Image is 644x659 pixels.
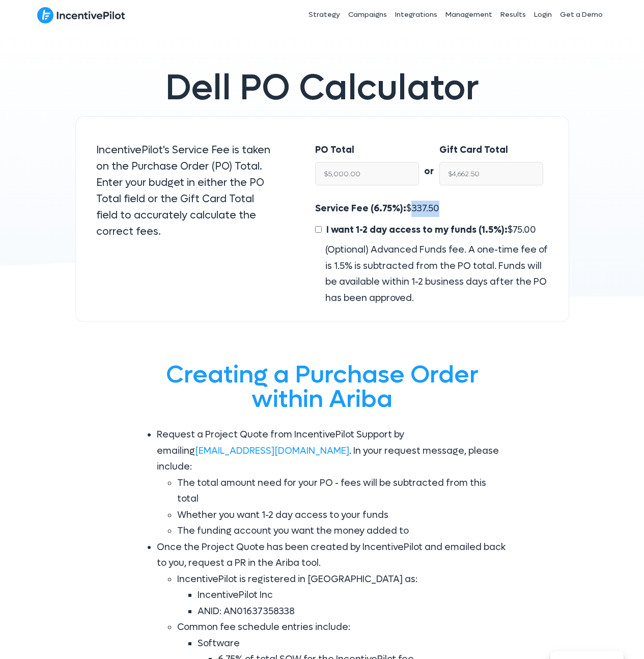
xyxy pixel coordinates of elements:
[556,2,607,28] a: Get a Demo
[166,359,479,415] span: Creating a Purchase Order within Ariba
[177,507,508,524] li: Whether you want 1-2 day access to your funds
[344,2,391,28] a: Campaigns
[165,65,479,111] span: Dell PO Calculator
[391,2,441,28] a: Integrations
[177,571,508,620] li: IncentivePilot is registered in [GEOGRAPHIC_DATA] as:
[439,142,508,158] label: Gift Card Total
[496,2,530,28] a: Results
[198,603,508,620] li: ANID: AN01637358338
[96,142,275,240] p: IncentivePilot's Service Fee is taken on the Purchase Order (PO) Total. Enter your budget in eith...
[411,203,439,214] span: 337.50
[37,7,125,24] img: IncentivePilot
[315,203,406,214] span: Service Fee (6.75%):
[304,2,344,28] a: Strategy
[530,2,556,28] a: Login
[177,475,508,507] li: The total amount need for your PO - fees will be subtracted from this total
[198,587,508,603] li: IncentivePilot Inc
[513,224,536,236] span: 75.00
[177,523,508,539] li: The funding account you want the money added to
[157,427,508,539] li: Request a Project Quote from IncentivePilot Support by emailing . In your request message, please...
[315,226,322,233] input: I want 1-2 day access to my funds (1.5%):$75.00
[419,142,439,180] div: or
[315,201,548,306] div: $
[235,2,607,28] nav: Header Menu
[441,2,496,28] a: Management
[324,224,536,236] span: $
[326,224,508,236] span: I want 1-2 day access to my funds (1.5%):
[315,142,354,158] label: PO Total
[315,242,548,306] div: (Optional) Advanced Funds fee. A one-time fee of is 1.5% is subtracted from the PO total. Funds w...
[195,445,349,457] a: [EMAIL_ADDRESS][DOMAIN_NAME]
